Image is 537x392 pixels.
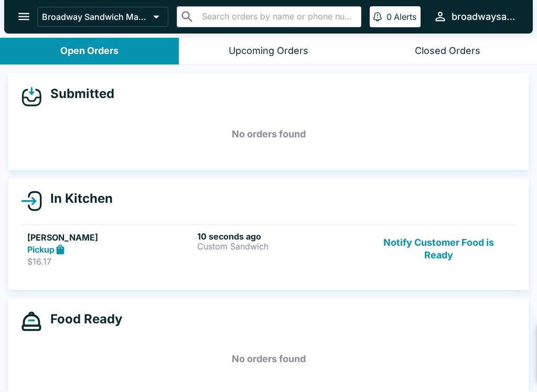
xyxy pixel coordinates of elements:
[21,340,516,378] h5: No orders found
[27,244,55,255] strong: Pickup
[21,115,516,153] h5: No orders found
[197,242,363,251] p: Custom Sandwich
[42,311,122,327] h4: Food Ready
[27,256,193,267] p: $16.17
[197,231,363,242] h6: 10 seconds ago
[21,224,516,274] a: [PERSON_NAME]Pickup$16.1710 seconds agoCustom SandwichNotify Customer Food is Ready
[368,231,510,267] button: Notify Customer Food is Ready
[394,12,416,22] p: Alerts
[415,45,480,57] div: Closed Orders
[37,7,168,27] button: Broadway Sandwich Market
[60,45,119,57] div: Open Orders
[429,5,520,28] button: broadwaysandwichmarket
[452,10,516,23] div: broadwaysandwichmarket
[42,86,114,102] h4: Submitted
[42,191,113,206] h4: In Kitchen
[386,12,392,22] p: 0
[10,3,37,30] button: open drawer
[42,12,149,22] p: Broadway Sandwich Market
[229,45,308,57] div: Upcoming Orders
[27,231,193,244] h5: [PERSON_NAME]
[199,9,357,24] input: Search orders by name or phone number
